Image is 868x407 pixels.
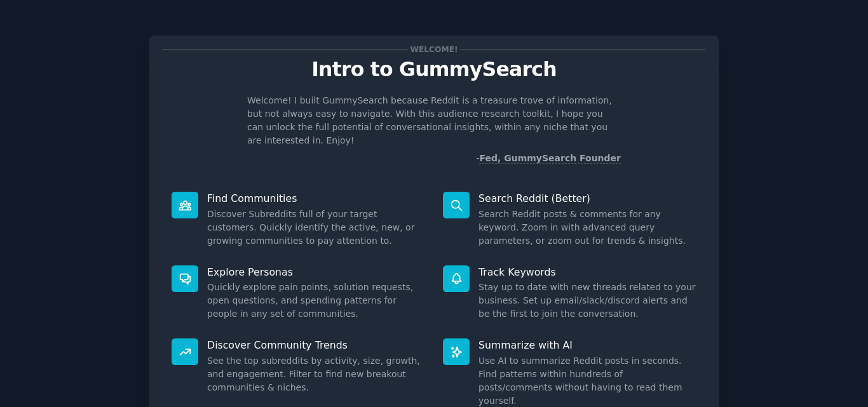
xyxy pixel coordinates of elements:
p: Summarize with AI [478,338,696,352]
p: Find Communities [207,192,425,205]
dd: Quickly explore pain points, solution requests, open questions, and spending patterns for people ... [207,281,425,321]
p: Intro to GummySearch [163,58,705,81]
dd: See the top subreddits by activity, size, growth, and engagement. Filter to find new breakout com... [207,354,425,394]
p: Discover Community Trends [207,338,425,352]
dd: Discover Subreddits full of your target customers. Quickly identify the active, new, or growing c... [207,208,425,248]
div: - [476,152,621,165]
a: Fed, GummySearch Founder [479,153,621,164]
dd: Stay up to date with new threads related to your business. Set up email/slack/discord alerts and ... [478,281,696,321]
span: Welcome! [408,43,460,56]
dd: Search Reddit posts & comments for any keyword. Zoom in with advanced query parameters, or zoom o... [478,208,696,248]
p: Explore Personas [207,265,425,279]
p: Welcome! I built GummySearch because Reddit is a treasure trove of information, but not always ea... [247,94,621,147]
p: Search Reddit (Better) [478,192,696,205]
p: Track Keywords [478,265,696,279]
